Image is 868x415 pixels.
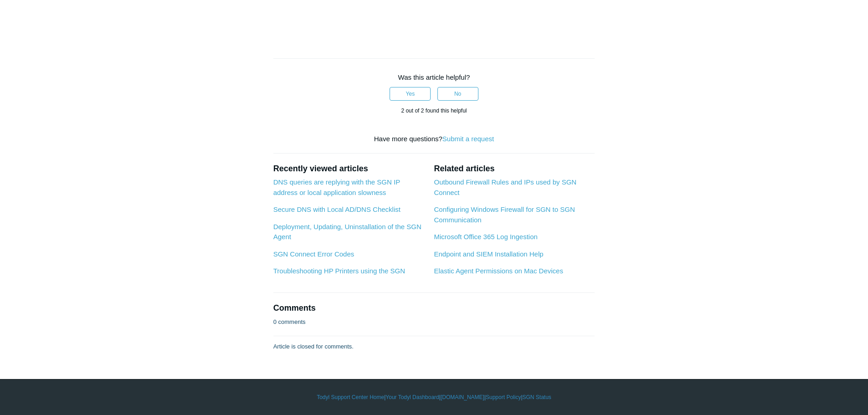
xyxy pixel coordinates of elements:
[273,163,425,175] h2: Recently viewed articles
[434,233,537,241] a: Microsoft Office 365 Log Ingestion
[434,267,563,275] a: Elastic Agent Permissions on Mac Devices
[442,135,494,143] a: Submit a request
[437,87,478,101] button: This article was not helpful
[434,178,576,196] a: Outbound Firewall Rules and IPs used by SGN Connect
[398,73,470,81] span: Was this article helpful?
[486,393,521,401] a: Support Policy
[170,393,699,401] div: | | | |
[273,267,405,275] a: Troubleshooting HP Printers using the SGN
[273,250,354,258] a: SGN Connect Error Codes
[273,178,400,196] a: DNS queries are replying with the SGN IP address or local application slowness
[523,393,551,401] a: SGN Status
[273,205,401,213] a: Secure DNS with Local AD/DNS Checklist
[434,163,595,175] h2: Related articles
[385,393,439,401] a: Your Todyl Dashboard
[273,223,421,241] a: Deployment, Updating, Uninstallation of the SGN Agent
[434,205,575,224] a: Configuring Windows Firewall for SGN to SGN Communication
[390,87,431,101] button: This article was helpful
[401,108,467,114] span: 2 out of 2 found this helpful
[441,393,484,401] a: [DOMAIN_NAME]
[317,393,384,401] a: Todyl Support Center Home
[434,250,543,258] a: Endpoint and SIEM Installation Help
[273,318,306,327] p: 0 comments
[273,302,595,314] h2: Comments
[273,342,354,351] p: Article is closed for comments.
[273,134,595,144] div: Have more questions?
